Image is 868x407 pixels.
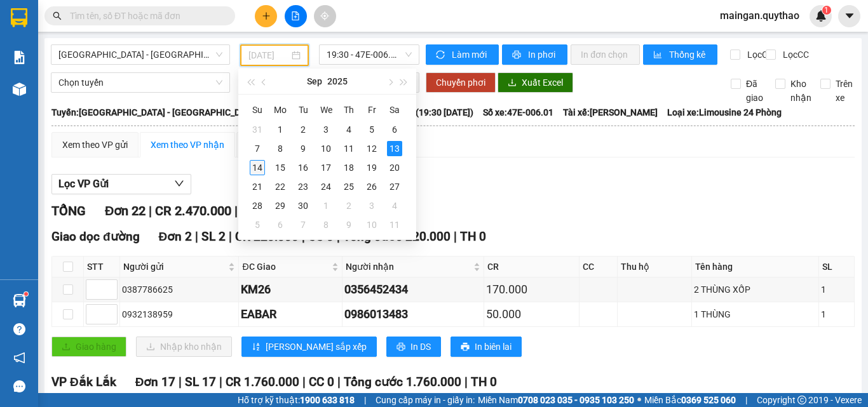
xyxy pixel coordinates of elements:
span: Người gửi [123,260,226,274]
td: 2025-10-04 [383,196,406,215]
td: 2025-09-12 [360,139,383,158]
th: Th [337,100,360,120]
div: 21 [250,179,265,194]
td: 2025-09-08 [269,139,292,158]
span: | [337,375,341,389]
td: 2025-09-03 [315,120,337,139]
th: STT [84,257,120,277]
button: Lọc VP Gửi [51,174,191,194]
div: 20 [387,160,402,175]
button: sort-ascending[PERSON_NAME] sắp xếp [241,337,377,357]
div: 25 [341,179,356,194]
span: | [219,375,222,389]
span: In biên lai [475,340,512,354]
div: 19 [364,160,379,175]
span: | [179,375,182,389]
div: 11 [341,141,356,156]
div: 6 [387,122,402,137]
div: 1 [318,198,334,213]
th: CC [580,257,618,277]
div: 2 [341,198,356,213]
td: 2025-09-11 [337,139,360,158]
th: Tên hàng [692,257,819,277]
img: solution-icon [13,51,26,64]
span: printer [397,342,405,352]
div: 2 THÙNG XỐP [694,283,817,297]
td: 2025-09-18 [337,158,360,177]
span: [PERSON_NAME] sắp xếp [266,340,367,354]
td: 2025-09-15 [269,158,292,177]
div: 22 [273,179,288,194]
span: sort-ascending [252,342,261,352]
button: Chuyển phơi [426,72,496,93]
td: 2025-09-09 [292,139,315,158]
span: CR 2.470.000 [155,203,231,218]
div: Xem theo VP gửi [62,138,128,152]
td: 2025-09-23 [292,177,315,196]
div: 29 [273,198,288,213]
div: 30 [295,198,311,213]
th: Sa [383,100,406,120]
td: 2025-09-22 [269,177,292,196]
span: | [234,203,238,218]
th: Fr [360,100,383,120]
div: 10 [318,141,334,156]
td: 2025-08-31 [246,120,269,139]
span: In DS [410,340,431,354]
span: Cung cấp máy in - giấy in: [376,393,475,407]
span: Tổng cước 1.760.000 [344,375,461,389]
td: 2025-09-30 [292,196,315,215]
td: 2025-09-06 [383,120,406,139]
td: 2025-09-05 [360,120,383,139]
button: caret-down [838,5,860,27]
div: 3 [364,198,379,213]
span: Đơn 2 [159,229,193,244]
span: TH 0 [460,229,486,244]
button: bar-chartThống kê [643,44,717,65]
input: Tìm tên, số ĐT hoặc mã đơn [70,9,220,23]
button: printerIn biên lai [451,337,522,357]
button: 2025 [327,69,348,94]
button: aim [314,5,336,27]
div: 14 [250,160,265,175]
button: file-add [285,5,307,27]
span: | [745,393,747,407]
td: 2025-09-20 [383,158,406,177]
button: syncLàm mới [426,44,499,65]
span: | [465,375,468,389]
span: down [174,178,184,189]
div: 31 [250,122,265,137]
div: 50.000 [486,305,577,323]
span: CC 0 [309,375,334,389]
th: We [315,100,337,120]
sup: 1 [822,6,831,15]
button: Sep [307,69,322,94]
span: Sài Gòn - Đắk Lắk (BXMĐ mới) [58,45,222,64]
button: downloadNhập kho nhận [136,337,232,357]
div: 7 [295,217,311,232]
td: 2025-09-02 [292,120,315,139]
span: 1 [824,6,829,15]
td: 2025-09-16 [292,158,315,177]
div: EABAR [241,305,340,323]
div: 0986013483 [344,305,482,323]
span: plus [262,11,271,20]
td: 2025-10-08 [315,215,337,234]
span: TH 0 [471,375,497,389]
div: 1 [273,122,288,137]
td: 2025-10-06 [269,215,292,234]
th: Thu hộ [618,257,692,277]
td: 2025-10-02 [337,196,360,215]
div: 5 [250,217,265,232]
td: 2025-10-09 [337,215,360,234]
strong: 1900 633 818 [300,395,355,405]
td: 2025-09-04 [337,120,360,139]
div: 4 [341,122,356,137]
td: 2025-10-11 [383,215,406,234]
div: KM26 [241,281,340,298]
div: 1 THÙNG [694,307,817,321]
span: CR 1.760.000 [226,375,299,389]
span: Lọc VP Gửi [58,176,109,192]
span: SL 2 [201,229,226,244]
img: warehouse-icon [13,83,26,96]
